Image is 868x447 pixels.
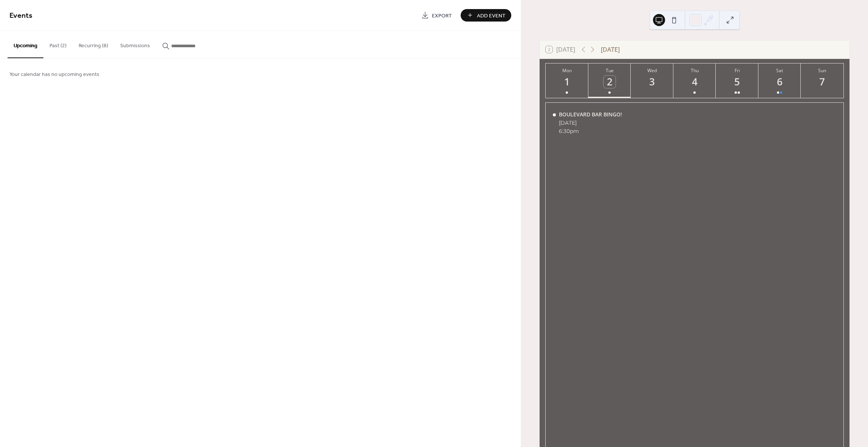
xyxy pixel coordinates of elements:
[9,71,99,79] span: Your calendar has no upcoming events
[731,76,743,88] div: 5
[559,128,622,135] div: 6:30pm
[603,76,616,88] div: 2
[633,67,671,74] div: Wed
[689,76,701,88] div: 4
[588,63,631,98] button: Tue2
[43,31,73,57] button: Past (2)
[559,119,622,126] div: [DATE]
[761,67,799,74] div: Sat
[9,8,32,23] span: Events
[114,31,156,57] button: Submissions
[561,76,573,88] div: 1
[591,67,629,74] div: Tue
[758,63,801,98] button: Sat6
[646,76,658,88] div: 3
[548,67,586,74] div: Mon
[676,67,714,74] div: Thu
[774,76,786,88] div: 6
[801,63,843,98] button: Sun7
[673,63,716,98] button: Thu4
[816,76,828,88] div: 7
[477,12,506,20] span: Add Event
[718,67,756,74] div: Fri
[73,31,114,57] button: Recurring (8)
[416,9,458,22] a: Export
[559,111,622,118] div: BOULEVARD BAR BINGO!
[8,31,43,58] button: Upcoming
[546,63,588,98] button: Mon1
[432,12,452,20] span: Export
[803,67,841,74] div: Sun
[631,63,673,98] button: Wed3
[461,9,511,22] button: Add Event
[716,63,758,98] button: Fri5
[601,45,620,54] div: [DATE]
